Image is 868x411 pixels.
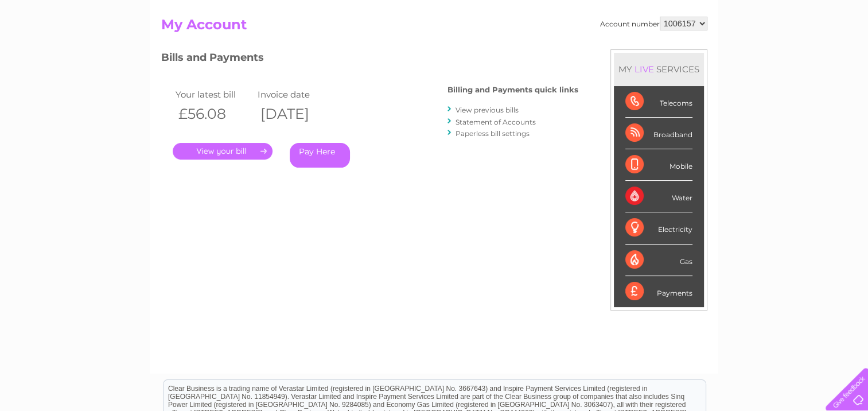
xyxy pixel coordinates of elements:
[456,106,519,114] a: View previous bills
[625,86,692,118] div: Telecoms
[695,49,720,57] a: Energy
[625,212,692,244] div: Electricity
[447,86,578,94] h4: Billing and Payments quick links
[652,6,731,20] a: 0333 014 3131
[727,49,761,57] a: Telecoms
[173,143,273,160] a: .
[456,118,536,126] a: Statement of Accounts
[600,17,707,30] div: Account number
[625,276,692,307] div: Payments
[30,30,89,65] img: logo.png
[161,17,707,38] h2: My Account
[456,129,530,138] a: Paperless bill settings
[173,102,255,126] th: £56.08
[173,87,255,102] td: Your latest bill
[768,49,785,57] a: Blog
[255,87,337,102] td: Invoice date
[161,49,578,69] h3: Bills and Payments
[625,181,692,212] div: Water
[625,149,692,181] div: Mobile
[625,245,692,276] div: Gas
[830,49,857,57] a: Log out
[666,49,688,57] a: Water
[164,6,706,56] div: Clear Business is a trading name of Verastar Limited (registered in [GEOGRAPHIC_DATA] No. 3667643...
[625,118,692,149] div: Broadband
[290,143,350,168] a: Pay Here
[614,53,704,86] div: MY SERVICES
[792,49,820,57] a: Contact
[255,102,337,126] th: [DATE]
[632,64,656,75] div: LIVE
